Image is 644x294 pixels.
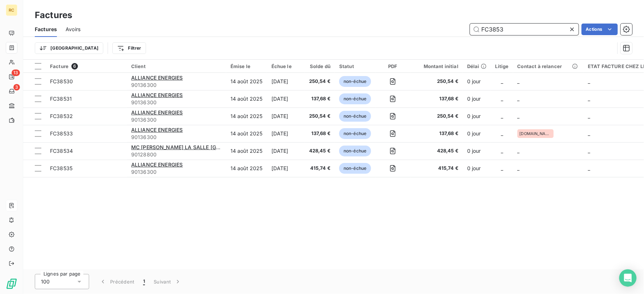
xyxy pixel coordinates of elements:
[50,96,72,102] span: FC38531
[226,125,267,142] td: 14 août 2025
[131,134,222,141] span: 90136300
[226,142,267,160] td: 14 août 2025
[463,90,491,108] td: 0 jour
[518,96,520,102] span: _
[588,148,590,154] span: _
[131,151,222,158] span: 90128800
[415,130,458,137] span: 137,68 €
[35,26,57,33] span: Factures
[415,113,458,120] span: 250,54 €
[226,73,267,90] td: 14 août 2025
[267,108,305,125] td: [DATE]
[95,274,139,289] button: Précédent
[619,269,637,287] div: Open Intercom Messenger
[588,165,590,171] span: _
[518,165,520,171] span: _
[131,144,287,150] span: MC [PERSON_NAME] LA SALLE [GEOGRAPHIC_DATA] CDPF DU
[267,142,305,160] td: [DATE]
[309,63,331,69] div: Solde dû
[267,125,305,142] td: [DATE]
[41,278,50,285] span: 100
[50,130,73,136] span: FC38533
[12,70,20,76] span: 13
[309,147,331,155] span: 428,45 €
[131,99,222,106] span: 90136300
[71,63,78,70] span: 6
[131,168,222,176] span: 90136300
[501,78,503,84] span: _
[415,95,458,102] span: 137,68 €
[50,165,72,171] span: FC38535
[470,24,579,35] input: Rechercher
[6,85,17,97] a: 3
[66,26,80,33] span: Avoirs
[226,108,267,125] td: 14 août 2025
[131,63,222,69] div: Client
[415,63,458,69] div: Montant initial
[13,84,20,91] span: 3
[380,63,406,69] div: PDF
[339,93,371,104] span: non-échue
[143,278,145,285] span: 1
[463,108,491,125] td: 0 jour
[588,113,590,119] span: _
[309,130,331,137] span: 137,68 €
[501,148,503,154] span: _
[501,113,503,119] span: _
[339,163,371,174] span: non-échue
[35,42,103,54] button: [GEOGRAPHIC_DATA]
[518,148,520,154] span: _
[339,63,371,69] div: Statut
[50,148,73,154] span: FC38534
[339,111,371,122] span: non-échue
[339,76,371,87] span: non-échue
[415,78,458,85] span: 250,54 €
[518,78,520,84] span: _
[463,73,491,90] td: 0 jour
[463,142,491,160] td: 0 jour
[518,113,520,119] span: _
[309,95,331,102] span: 137,68 €
[588,96,590,102] span: _
[309,78,331,85] span: 250,54 €
[463,125,491,142] td: 0 jour
[6,278,17,290] img: Logo LeanPay
[6,4,17,16] div: RC
[520,131,552,136] span: [DOMAIN_NAME][EMAIL_ADDRESS][DOMAIN_NAME]
[50,78,73,84] span: FC38530
[501,130,503,136] span: _
[112,42,146,54] button: Filtrer
[518,63,579,69] div: Contact à relancer
[309,113,331,120] span: 250,54 €
[131,109,183,115] span: ALLIANCE ENERGIES
[582,24,618,35] button: Actions
[415,147,458,155] span: 428,45 €
[131,92,183,98] span: ALLIANCE ENERGIES
[149,274,186,289] button: Suivant
[50,63,68,69] span: Facture
[267,73,305,90] td: [DATE]
[415,165,458,172] span: 415,74 €
[467,63,487,69] div: Délai
[501,165,503,171] span: _
[271,63,300,69] div: Échue le
[131,127,183,133] span: ALLIANCE ENERGIES
[131,161,183,168] span: ALLIANCE ENERGIES
[230,63,263,69] div: Émise le
[131,75,183,81] span: ALLIANCE ENERGIES
[35,9,72,22] h3: Factures
[267,160,305,177] td: [DATE]
[226,160,267,177] td: 14 août 2025
[339,146,371,156] span: non-échue
[50,113,73,119] span: FC38532
[495,63,509,69] div: Litige
[339,128,371,139] span: non-échue
[131,81,222,89] span: 90136300
[139,274,149,289] button: 1
[267,90,305,108] td: [DATE]
[131,116,222,123] span: 90136300
[588,78,590,84] span: _
[463,160,491,177] td: 0 jour
[588,130,590,136] span: _
[6,71,17,83] a: 13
